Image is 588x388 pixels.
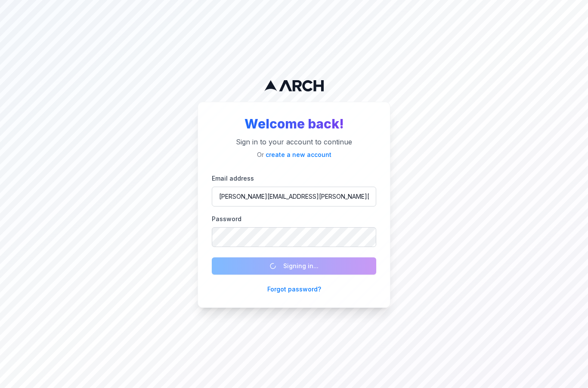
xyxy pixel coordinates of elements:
p: Sign in to your account to continue [212,137,376,147]
h2: Welcome back! [212,116,376,131]
label: Password [212,215,241,222]
a: create a new account [266,151,331,158]
button: Forgot password? [267,285,321,294]
label: Email address [212,175,254,182]
input: you@example.com [212,187,376,207]
p: Or [212,150,376,159]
